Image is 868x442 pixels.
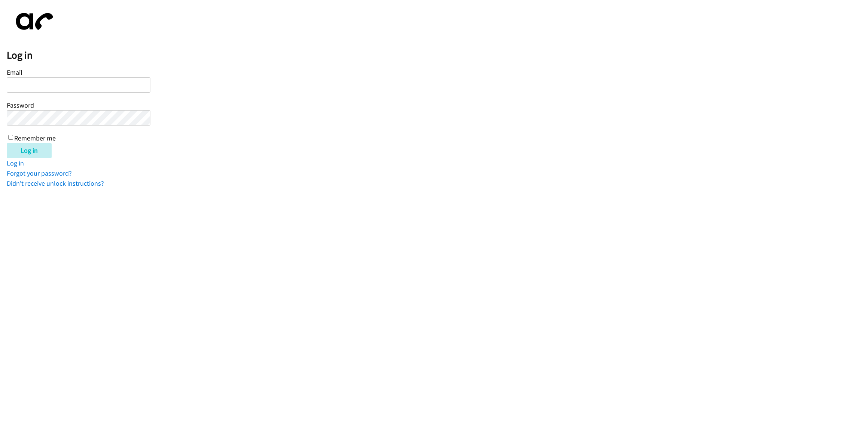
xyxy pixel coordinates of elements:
label: Password [7,101,34,109]
img: aphone-8a226864a2ddd6a5e75d1ebefc011f4aa8f32683c2d82f3fb0802fe031f96514.svg [7,7,59,36]
h2: Log in [7,49,868,62]
input: Log in [7,143,52,158]
a: Log in [7,159,24,167]
a: Forgot your password? [7,169,72,177]
label: Email [7,68,22,77]
a: Didn't receive unlock instructions? [7,179,104,188]
label: Remember me [14,134,56,142]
